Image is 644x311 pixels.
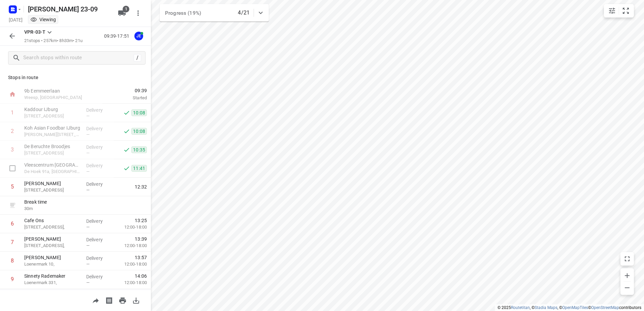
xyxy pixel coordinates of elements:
div: 8 [11,257,14,264]
svg: Done [123,109,130,116]
p: De Hoek 91a, [GEOGRAPHIC_DATA] [24,168,81,175]
p: Krijn Taconiskade 372, Amsterdam [24,131,81,138]
span: Download route [129,297,143,303]
p: Weesp, [GEOGRAPHIC_DATA] [24,94,94,101]
span: — [86,169,90,174]
span: Share route [89,297,102,303]
p: Delivery [86,162,111,169]
p: Delivery [86,125,111,132]
span: 13:39 [135,236,147,242]
p: Kaddour IJburg [24,106,81,113]
span: 13:25 [135,217,147,224]
span: 09:39 [102,87,147,94]
span: 12:32 [135,183,147,190]
button: More [131,6,145,20]
svg: Done [123,165,130,172]
p: Koh Asian Foodbar IJburg [24,125,81,131]
p: 12:00-18:00 [114,242,147,249]
div: You are currently in view mode. To make any changes, go to edit project. [30,16,56,23]
p: Break time [24,199,81,205]
p: 30 m [24,205,81,212]
a: OpenMapTiles [562,305,588,310]
span: 10:35 [131,146,147,153]
p: Loenermark 10, [24,261,81,268]
p: Stops in route [8,74,143,81]
span: — [86,243,90,248]
p: De Beruchte Broodjes [24,143,81,150]
span: — [86,132,90,137]
p: Sinnety Rademaker [24,273,81,279]
p: [STREET_ADDRESS], [24,224,81,231]
p: Delivery [86,273,111,280]
input: Search stops within route [23,53,134,63]
span: — [86,224,90,230]
span: — [86,150,90,155]
p: Vleescentrum [GEOGRAPHIC_DATA] [24,162,81,168]
p: 12:00-18:00 [114,261,147,268]
div: 5 [11,183,14,190]
p: Delivery [86,255,111,262]
span: 13:57 [135,254,147,261]
div: 7 [11,239,14,245]
div: 3 [11,146,14,153]
p: Started [102,95,147,101]
span: — [86,280,90,285]
a: Routetitan [511,305,530,310]
p: Gentiaanstraat 13, Amsterdam [24,187,81,194]
span: Progress (19%) [165,10,201,16]
p: 12:00-18:00 [114,224,147,231]
p: VPR-03-T [24,29,45,36]
p: [PERSON_NAME] [24,236,81,242]
span: 1 [123,6,129,12]
p: 21 stops • 257km • 8h33m • 21u [24,38,83,44]
span: — [86,187,90,193]
p: 4/21 [238,9,250,17]
svg: Done [123,128,130,135]
div: 9 [11,276,14,282]
p: Loenermark 331, [24,279,81,286]
span: — [86,113,90,118]
p: 12:00-18:00 [114,279,147,286]
p: Pretoriusstraat 36, Amsterdam [24,150,81,157]
span: Print route [116,297,129,303]
span: — [86,262,90,267]
span: Print shipping labels [102,297,116,303]
span: 14:06 [135,273,147,279]
svg: Done [123,146,130,153]
div: / [134,54,141,62]
span: 11:41 [131,165,147,172]
div: 1 [11,109,14,116]
p: [STREET_ADDRESS], [24,242,81,249]
p: [PERSON_NAME] [24,254,81,261]
p: Delivery [86,181,111,187]
div: 6 [11,220,14,227]
div: Progress (19%)4/21 [160,4,269,22]
li: © 2025 , © , © © contributors [497,305,641,310]
p: Delivery [86,218,111,224]
p: Delivery [86,144,111,150]
a: OpenStreetMap [591,305,619,310]
div: small contained button group [604,4,634,18]
p: Delivery [86,107,111,113]
button: 1 [115,6,129,20]
div: 2 [11,128,14,134]
span: 10:08 [131,109,147,116]
p: [STREET_ADDRESS] [24,113,81,119]
p: Delivery [86,236,111,243]
p: Cafe Ons [24,217,81,224]
p: [PERSON_NAME] [24,180,81,187]
a: Stadia Maps [535,305,557,310]
p: 09:39-17:51 [104,33,132,40]
span: Select [6,162,19,175]
span: Assigned to Jeffrey E [132,33,146,39]
p: 9b Eemmeerlaan [24,88,94,94]
span: 10:08 [131,128,147,135]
